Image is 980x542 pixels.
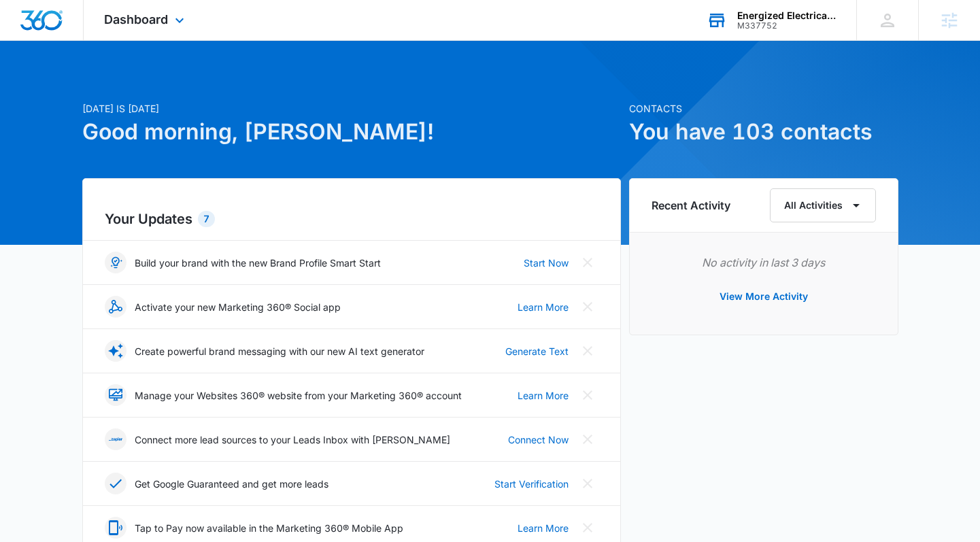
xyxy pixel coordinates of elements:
[652,197,730,214] h6: Recent Activity
[135,521,403,535] p: Tap to Pay now available in the Marketing 360® Mobile App
[135,433,450,447] p: Connect more lead sources to your Leads Inbox with [PERSON_NAME]
[135,344,424,358] p: Create powerful brand messaging with our new AI text generator
[518,521,569,535] a: Learn More
[706,280,822,313] button: View More Activity
[518,300,569,314] a: Learn More
[524,256,569,270] a: Start Now
[577,340,598,362] button: Close
[82,116,621,148] h1: Good morning, [PERSON_NAME]!
[577,296,598,318] button: Close
[82,101,621,116] p: [DATE] is [DATE]
[135,300,341,314] p: Activate your new Marketing 360® Social app
[629,116,898,148] h1: You have 103 contacts
[105,209,598,229] h2: Your Updates
[135,256,381,270] p: Build your brand with the new Brand Profile Smart Start
[629,101,898,116] p: Contacts
[508,433,569,447] a: Connect Now
[577,517,598,539] button: Close
[737,10,837,21] div: account name
[577,473,598,494] button: Close
[577,252,598,273] button: Close
[198,211,215,227] div: 7
[518,388,569,403] a: Learn More
[652,254,876,271] p: No activity in last 3 days
[505,344,569,358] a: Generate Text
[135,477,328,491] p: Get Google Guaranteed and get more leads
[104,12,168,27] span: Dashboard
[494,477,569,491] a: Start Verification
[577,384,598,406] button: Close
[737,21,837,31] div: account id
[770,188,876,222] button: All Activities
[577,428,598,450] button: Close
[135,388,462,403] p: Manage your Websites 360® website from your Marketing 360® account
